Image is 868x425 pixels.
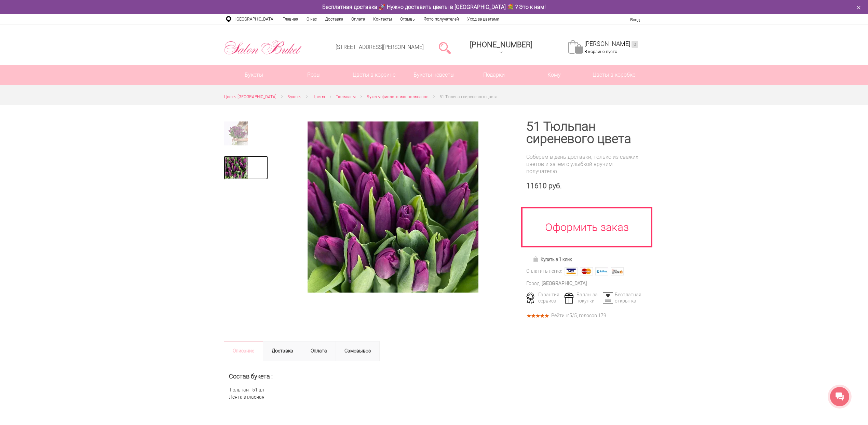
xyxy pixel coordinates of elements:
[219,3,649,11] div: Бесплатная доставка 🚀 Нужно доставить цветы в [GEOGRAPHIC_DATA] 💐 ? Это к нам!
[584,49,617,54] span: В корзине пусто
[524,65,584,85] span: Кому
[224,93,276,101] a: Цветы [GEOGRAPHIC_DATA]
[336,341,380,361] a: Самовывоз
[224,65,284,85] a: Букеты
[229,373,639,380] h2: Состав букета :
[224,39,302,56] img: Цветы Нижний Новгород
[542,280,587,287] div: [GEOGRAPHIC_DATA]
[463,14,503,24] a: Уход за цветами
[224,361,644,406] div: Тюльпан - 51 шт Лента атласная
[470,40,532,49] span: [PHONE_NUMBER]
[562,292,601,304] div: Баллы за покупки
[524,292,563,304] div: Гарантия сервиса
[466,38,537,57] a: [PHONE_NUMBER]
[611,267,624,275] img: Яндекс Деньги
[312,94,325,99] span: Цветы
[224,341,263,361] a: Описание
[263,341,302,361] a: Доставка
[439,94,497,99] span: 51 Тюльпан сиреневого цвета
[584,40,638,48] a: [PERSON_NAME]
[336,94,356,99] span: Тюльпаны
[312,93,325,101] a: Цветы
[526,280,541,287] div: Город:
[224,94,276,99] span: Цветы [GEOGRAPHIC_DATA]
[632,41,638,48] ins: 0
[276,121,510,293] a: Увеличить
[630,17,640,22] a: Вход
[598,313,606,318] span: 179
[336,44,424,50] a: [STREET_ADDRESS][PERSON_NAME]
[347,14,369,24] a: Оплата
[302,341,336,361] a: Оплата
[584,65,644,85] a: Цветы в коробке
[569,313,572,318] span: 5
[367,93,429,101] a: Букеты фиолетовых тюльпанов
[580,267,593,275] img: MasterCard
[595,267,608,275] img: Webmoney
[344,65,404,85] a: Цветы в корзине
[600,292,640,304] div: Бесплатная открытка
[533,256,541,262] img: Купить в 1 клик
[321,14,347,24] a: Доставка
[404,65,464,85] a: Букеты невесты
[287,93,301,101] a: Букеты
[565,267,578,275] img: Visa
[526,153,644,175] div: Соберем в день доставки, только из свежих цветов и затем с улыбкой вручим получателю.
[551,314,607,318] div: Рейтинг /5, голосов: .
[279,14,302,24] a: Главная
[336,93,356,101] a: Тюльпаны
[526,120,644,145] h1: 51 Тюльпан сиреневого цвета
[530,255,575,264] a: Купить в 1 клик
[367,94,429,99] span: Букеты фиолетовых тюльпанов
[464,65,524,85] a: Подарки
[231,14,279,24] a: [GEOGRAPHIC_DATA]
[302,14,321,24] a: О нас
[369,14,396,24] a: Контакты
[396,14,420,24] a: Отзывы
[287,94,301,99] span: Букеты
[420,14,463,24] a: Фото получателей
[526,268,562,275] div: Оплатить легко:
[526,182,644,190] div: 11610 руб.
[284,65,344,85] a: Розы
[521,207,652,247] a: Оформить заказ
